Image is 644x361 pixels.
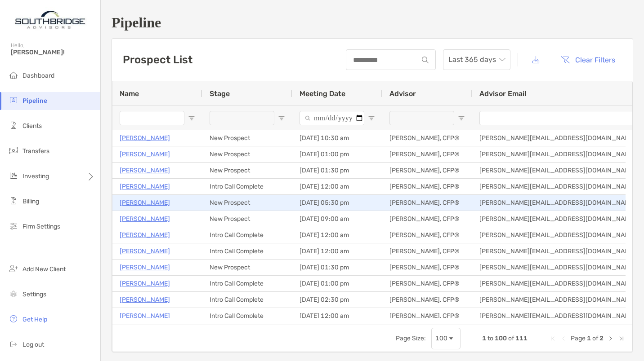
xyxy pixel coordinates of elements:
[292,211,382,227] div: [DATE] 09:00 am
[8,339,19,349] img: logout icon
[202,276,292,291] div: Intro Call Complete
[292,195,382,211] div: [DATE] 05:30 pm
[22,198,39,205] span: Billing
[120,132,170,144] a: [PERSON_NAME]
[292,179,382,194] div: [DATE] 12:00 am
[202,308,292,324] div: Intro Call Complete
[202,292,292,308] div: Intro Call Complete
[8,263,19,274] img: add_new_client icon
[292,227,382,243] div: [DATE] 12:00 am
[422,57,429,63] img: input icon
[292,292,382,308] div: [DATE] 02:30 pm
[22,72,54,79] span: Dashboard
[479,89,526,98] span: Advisor Email
[599,335,604,342] span: 2
[22,122,42,130] span: Clients
[618,335,625,342] div: Last Page
[11,4,89,36] img: Zoe Logo
[8,288,19,299] img: settings icon
[22,265,66,273] span: Add New Client
[202,243,292,259] div: Intro Call Complete
[292,146,382,162] div: [DATE] 01:00 pm
[382,146,472,162] div: [PERSON_NAME], CFP®
[382,243,472,259] div: [PERSON_NAME], CFP®
[278,114,285,122] button: Open Filter Menu
[495,335,507,342] span: 100
[120,229,170,241] p: [PERSON_NAME]
[123,53,192,66] h3: Prospect List
[592,335,598,342] span: of
[120,246,170,257] a: [PERSON_NAME]
[448,50,505,70] span: Last 365 days
[8,70,19,80] img: dashboard icon
[292,163,382,178] div: [DATE] 01:30 pm
[382,260,472,275] div: [PERSON_NAME], CFP®
[202,179,292,194] div: Intro Call Complete
[120,278,170,289] p: [PERSON_NAME]
[382,130,472,146] div: [PERSON_NAME], CFP®
[22,172,49,180] span: Investing
[8,170,19,181] img: investing icon
[202,211,292,227] div: New Prospect
[120,89,139,98] span: Name
[120,310,170,321] a: [PERSON_NAME]
[487,335,493,342] span: to
[120,181,170,192] a: [PERSON_NAME]
[292,276,382,291] div: [DATE] 01:00 pm
[382,276,472,291] div: [PERSON_NAME], CFP®
[8,120,19,131] img: clients icon
[202,195,292,211] div: New Prospect
[22,223,60,230] span: Firm Settings
[202,163,292,178] div: New Prospect
[8,195,19,206] img: billing icon
[120,197,170,208] a: [PERSON_NAME]
[292,308,382,324] div: [DATE] 12:00 am
[554,50,622,70] button: Clear Filters
[120,213,170,225] a: [PERSON_NAME]
[11,48,95,56] span: [PERSON_NAME]!
[188,114,195,122] button: Open Filter Menu
[389,89,416,98] span: Advisor
[120,149,170,160] a: [PERSON_NAME]
[22,97,47,105] span: Pipeline
[120,294,170,305] a: [PERSON_NAME]
[482,335,486,342] span: 1
[22,341,44,348] span: Log out
[458,114,465,122] button: Open Filter Menu
[202,227,292,243] div: Intro Call Complete
[382,163,472,178] div: [PERSON_NAME], CFP®
[22,291,46,298] span: Settings
[431,328,461,349] div: Page Size
[202,260,292,275] div: New Prospect
[120,165,170,176] a: [PERSON_NAME]
[549,335,556,342] div: First Page
[8,95,19,106] img: pipeline icon
[571,335,586,342] span: Page
[120,262,170,273] a: [PERSON_NAME]
[292,260,382,275] div: [DATE] 01:30 pm
[22,316,47,323] span: Get Help
[368,114,375,122] button: Open Filter Menu
[560,335,567,342] div: Previous Page
[120,111,184,125] input: Name Filter Input
[382,211,472,227] div: [PERSON_NAME], CFP®
[112,14,633,31] h1: Pipeline
[8,145,19,156] img: transfers icon
[382,179,472,194] div: [PERSON_NAME], CFP®
[435,335,447,342] div: 100
[8,313,19,324] img: get-help icon
[292,130,382,146] div: [DATE] 10:30 am
[300,89,345,98] span: Meeting Date
[515,335,528,342] span: 111
[202,146,292,162] div: New Prospect
[202,130,292,146] div: New Prospect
